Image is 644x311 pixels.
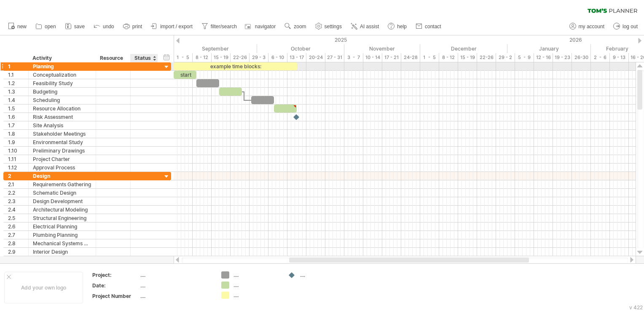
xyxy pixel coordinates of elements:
span: undo [103,24,114,29]
div: 2 - 6 [591,53,610,62]
a: save [63,21,87,32]
div: 5 - 9 [515,53,534,62]
div: Interior Design [33,248,91,256]
div: Design [33,172,91,180]
span: filter/search [211,24,237,29]
div: September 2025 [174,44,257,53]
a: zoom [282,21,309,32]
a: log out [611,21,640,32]
div: 1.2 [8,79,28,87]
div: Activity [32,54,91,62]
div: Project: [92,271,139,279]
div: 22-26 [477,53,496,62]
a: contact [413,21,444,32]
div: Stakeholder Meetings [33,130,91,138]
div: 1 - 5 [420,53,439,62]
a: undo [91,21,117,32]
div: 13 - 17 [287,53,306,62]
span: log out [623,24,638,29]
div: 6 - 10 [268,53,287,62]
div: December 2025 [420,44,507,53]
div: .... [140,282,211,289]
a: open [33,21,59,32]
div: 1.4 [8,96,28,104]
div: 17 - 21 [382,53,401,62]
div: Architectural Modeling [33,206,91,214]
div: 9 - 13 [610,53,629,62]
span: navigator [255,24,276,29]
span: zoom [294,24,306,29]
div: 1 [8,62,28,70]
a: filter/search [199,21,239,32]
span: help [397,24,407,29]
div: 2.7 [8,231,28,239]
div: example time blocks: [174,62,297,70]
div: 27 - 31 [325,53,344,62]
div: .... [300,271,346,279]
div: 2.4 [8,206,28,214]
div: Resource [100,54,126,62]
div: .... [140,271,211,279]
div: 1.6 [8,113,28,121]
div: 1.5 [8,105,28,113]
span: open [45,24,56,29]
div: v 422 [629,304,643,311]
div: Environmental Study [33,138,91,146]
div: .... [233,271,279,279]
div: 1.10 [8,147,28,155]
div: 24-28 [401,53,420,62]
div: Mechanical Systems Design [33,239,91,247]
div: 20-24 [306,53,325,62]
div: 1.12 [8,164,28,172]
a: navigator [244,21,278,32]
div: 1.9 [8,138,28,146]
div: Risk Assessment [33,113,91,121]
div: Add your own logo [4,272,83,303]
div: 3 - 7 [344,53,363,62]
span: contact [425,24,441,29]
div: Project Charter [33,155,91,163]
a: settings [313,21,344,32]
div: Budgeting [33,88,91,96]
div: 19 - 23 [553,53,572,62]
div: 2.8 [8,239,28,247]
div: 2.2 [8,189,28,197]
div: start [174,71,196,79]
div: Date: [92,282,139,289]
div: Preliminary Drawings [33,147,91,155]
a: new [6,21,29,32]
div: November 2025 [344,44,420,53]
div: 2 [8,172,28,180]
div: Design Development [33,197,91,205]
div: .... [140,292,211,300]
div: Planning [33,62,91,70]
div: Scheduling [33,96,91,104]
div: October 2025 [257,44,344,53]
div: Project Number [92,292,139,300]
div: Status [134,54,153,62]
div: .... [233,292,279,299]
div: Requirements Gathering [33,180,91,188]
span: new [17,24,27,29]
div: Resource Allocation [33,105,91,113]
div: 1.11 [8,155,28,163]
div: 12 - 16 [534,53,553,62]
a: my account [567,21,607,32]
div: Structural Engineering [33,214,91,222]
div: Electrical Planning [33,223,91,231]
div: January 2026 [507,44,591,53]
div: Schematic Design [33,189,91,197]
div: Approval Process [33,164,91,172]
div: 2.3 [8,197,28,205]
div: 26-30 [572,53,591,62]
span: my account [579,24,604,29]
span: save [74,24,85,29]
div: Feasibility Study [33,79,91,87]
a: AI assist [349,21,381,32]
a: help [386,21,409,32]
div: 8 - 12 [193,53,212,62]
div: 2.5 [8,214,28,222]
div: 1.1 [8,71,28,79]
div: 1.7 [8,121,28,129]
span: print [132,24,142,29]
